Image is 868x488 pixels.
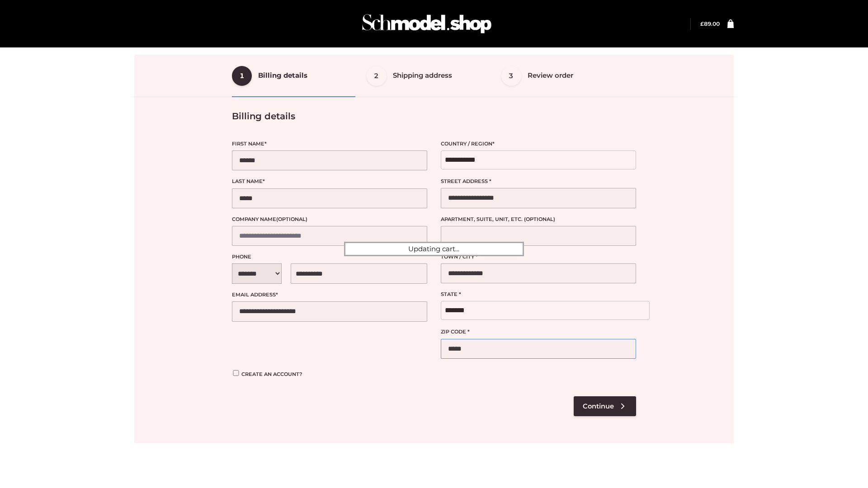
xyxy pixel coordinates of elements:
bdi: 89.00 [700,20,720,27]
a: £89.00 [700,20,720,27]
img: Schmodel Admin 964 [359,6,495,42]
div: Updating cart... [344,242,524,256]
span: £ [700,20,704,27]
